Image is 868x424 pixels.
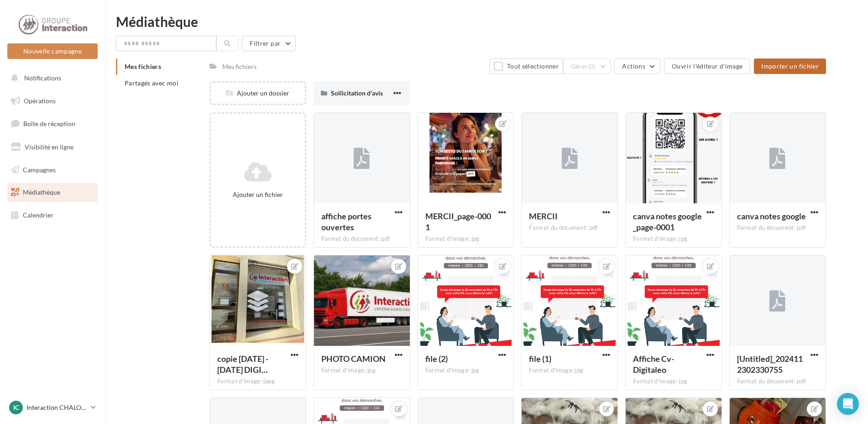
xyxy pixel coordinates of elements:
p: Interaction CHALONS EN [GEOGRAPHIC_DATA] [26,403,87,412]
div: Open Intercom Messenger [837,393,859,415]
a: Boîte de réception [5,114,99,133]
div: Mes fichiers [222,62,256,71]
span: IC [13,403,19,412]
div: Ajouter un dossier [211,89,305,98]
span: Boîte de réception [23,120,75,127]
button: Importer un fichier [754,58,826,74]
div: Format d'image: jpg [425,235,507,243]
button: Tout sélectionner [490,58,563,74]
span: Opérations [24,97,56,105]
div: Format d'image: jpg [633,235,714,243]
div: Format d'image: jpg [425,366,507,375]
span: affiche portes ouvertes [321,211,371,232]
span: canva notes google [737,211,806,221]
span: file (2) [425,354,448,364]
span: Importer un fichier [761,62,819,70]
span: Calendrier [23,211,53,219]
span: Campagnes [23,165,56,173]
div: Médiathèque [116,15,857,28]
span: copie 27-06-2025 - 2023-11-24 DIGITALEO Visuel neutre-100 [217,354,268,375]
span: Partagés avec moi [125,79,178,87]
span: Visibilité en ligne [25,143,73,151]
span: Notifications [24,74,61,82]
button: Filtrer par [242,36,296,51]
button: Actions [614,58,660,74]
div: Format du document: pdf [737,224,818,232]
div: Format d'image: jpg [321,366,403,375]
span: Mes fichiers [125,63,161,70]
button: Gérer(0) [563,58,611,74]
a: Calendrier [5,206,99,225]
span: file (1) [529,354,551,364]
div: Ajouter un fichier [214,190,301,199]
button: Nouvelle campagne [7,43,98,59]
span: (0) [588,63,596,70]
span: canva notes google_page-0001 [633,211,702,232]
span: Sollicitation d'avis [331,89,383,97]
div: Format du document: pdf [321,235,403,243]
span: MERCII_page-0001 [425,211,491,232]
span: Actions [622,62,645,70]
span: MERCII [529,211,558,221]
span: Médiathèque [23,188,60,196]
span: Affiche Cv- Digitaleo [633,354,674,375]
a: Campagnes [5,160,99,180]
span: PHOTO CAMION [321,354,386,364]
div: Format du document: pdf [737,377,818,386]
div: Format d'image: jpg [529,366,610,375]
div: Format d'image: jpeg [217,377,298,386]
button: Ouvrir l'éditeur d'image [664,58,750,74]
a: Visibilité en ligne [5,138,99,157]
span: [Untitled]_2024112302330755 [737,354,803,375]
a: Médiathèque [5,183,99,202]
div: Format d'image: jpg [633,377,714,386]
a: Opérations [5,91,99,111]
a: IC Interaction CHALONS EN [GEOGRAPHIC_DATA] [7,399,98,416]
button: Notifications [5,69,96,88]
div: Format du document: pdf [529,224,610,232]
